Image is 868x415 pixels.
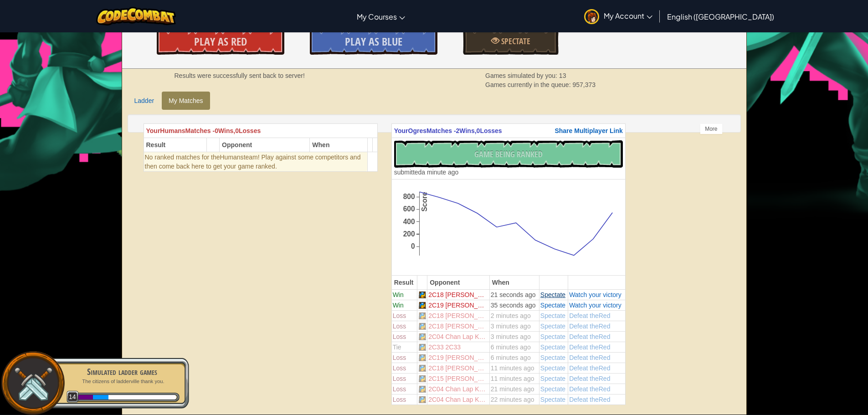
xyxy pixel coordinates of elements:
[411,242,415,250] text: 0
[489,384,539,394] td: 21 minutes ago
[569,333,610,340] a: Defeat theRed
[540,343,565,351] span: Spectate
[540,354,565,361] a: Spectate
[569,323,610,330] a: Defeat theRed
[144,152,367,171] td: Humans
[559,72,566,79] span: 13
[394,169,422,176] span: submitted
[391,275,417,289] th: Result
[569,396,599,403] span: Defeat the
[427,331,490,342] td: 2C04 Chan Lap Kuen...
[146,127,160,134] span: Your
[427,394,490,405] td: 2C04 Chan Lap Kuen...
[403,193,415,200] text: 800
[427,321,490,331] td: 2C18 [PERSON_NAME] Hin...
[480,127,502,134] span: Losses
[540,375,565,382] a: Spectate
[569,302,621,309] a: Watch your victory
[489,310,539,321] td: 2 minutes ago
[569,364,599,372] span: Defeat the
[572,81,596,88] span: 957,373
[463,27,559,55] a: Spectate
[393,323,406,330] span: Loss
[569,291,621,298] a: Watch your victory
[569,396,610,403] a: Defeat theRed
[65,365,180,378] div: Simulated ladder games
[145,154,220,161] span: No ranked matches for the
[218,127,235,134] span: Wins,
[569,385,610,393] a: Defeat theRed
[393,291,404,298] span: Win
[427,352,490,363] td: 2C19 [PERSON_NAME] Tun...
[489,321,539,331] td: 3 minutes ago
[459,127,476,134] span: Wins,
[144,138,206,152] th: Result
[569,343,599,351] span: Defeat the
[427,310,490,321] td: 2C18 [PERSON_NAME] Hin...
[540,312,565,319] span: Spectate
[485,72,559,79] span: Games simulated by you:
[426,127,456,134] span: Matches -
[580,2,657,31] a: My Account
[569,375,610,382] a: Defeat theRed
[540,385,565,393] a: Spectate
[96,7,176,26] a: CodeCombat logo
[357,12,397,21] span: My Courses
[540,333,565,340] a: Spectate
[427,373,490,384] td: 2C15 [PERSON_NAME] Wing [PERSON_NAME] ...
[489,331,539,342] td: 3 minutes ago
[489,289,539,300] td: 21 seconds ago
[489,373,539,384] td: 11 minutes ago
[540,364,565,372] span: Spectate
[393,343,401,351] span: Tie
[540,323,565,330] a: Spectate
[489,275,539,289] th: When
[485,81,572,88] span: Games currently in the queue:
[569,343,610,351] a: Defeat theRed
[540,291,565,298] a: Spectate
[391,123,625,138] th: Ogres 2 0
[310,138,367,152] th: When
[345,34,402,49] span: Play As Blue
[489,352,539,363] td: 6 minutes ago
[489,363,539,373] td: 11 minutes ago
[12,363,54,404] img: swords.png
[427,300,490,310] td: 2C19 [PERSON_NAME] Tun...
[667,12,774,21] span: English ([GEOGRAPHIC_DATA])
[145,154,361,170] span: team! Play against some competitors and then come back here to get your game ranked.
[393,385,406,393] span: Loss
[540,396,565,403] a: Spectate
[128,92,161,110] a: Ladder
[393,364,406,372] span: Loss
[403,205,415,213] text: 600
[555,127,622,134] span: Share Multiplayer Link
[604,11,652,20] span: My Account
[569,333,599,340] span: Defeat the
[499,36,530,47] span: Spectate
[569,323,599,330] span: Defeat the
[239,127,261,134] span: Losses
[540,302,565,309] a: Spectate
[584,9,599,24] img: avatar
[663,4,779,29] a: English ([GEOGRAPHIC_DATA])
[569,385,599,393] span: Defeat the
[394,127,408,134] span: Your
[162,92,210,110] a: My Matches
[427,342,490,352] td: 2C33 2C33
[393,333,406,340] span: Loss
[489,342,539,352] td: 6 minutes ago
[393,375,406,382] span: Loss
[427,275,490,289] th: Opponent
[220,138,310,152] th: Opponent
[569,354,610,361] a: Defeat theRed
[489,394,539,405] td: 22 minutes ago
